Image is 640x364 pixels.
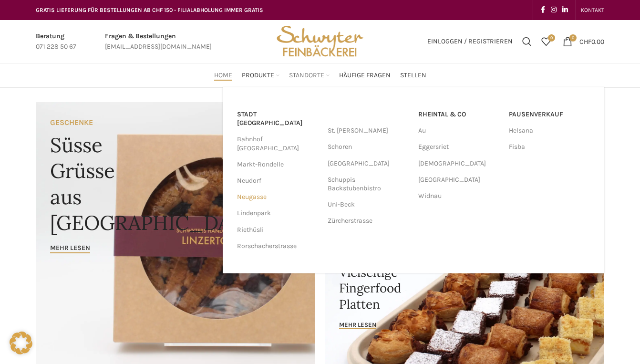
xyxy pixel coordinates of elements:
[328,139,409,155] a: Schoren
[31,66,609,85] div: Main navigation
[328,197,409,213] a: Uni-Beck
[423,32,517,51] a: Einloggen / Registrieren
[237,131,318,156] a: Bahnhof [GEOGRAPHIC_DATA]
[105,31,212,52] a: Infobox link
[427,38,513,45] span: Einloggen / Registrieren
[418,139,499,155] a: Eggersriet
[509,139,590,155] a: Fisba
[418,123,499,139] a: Au
[579,37,604,45] bdi: 0.00
[237,106,318,131] a: Stadt [GEOGRAPHIC_DATA]
[237,173,318,189] a: Neudorf
[569,34,577,42] span: 0
[400,66,426,85] a: Stellen
[509,106,590,123] a: Pausenverkauf
[237,189,318,205] a: Neugasse
[548,3,559,17] a: Instagram social link
[237,222,318,238] a: Riethüsli
[418,172,499,188] a: [GEOGRAPHIC_DATA]
[538,3,548,17] a: Facebook social link
[581,0,604,20] a: KONTAKT
[328,123,409,139] a: St. [PERSON_NAME]
[537,32,556,51] a: 0
[418,188,499,204] a: Widnau
[242,71,274,80] span: Produkte
[242,66,279,85] a: Produkte
[214,66,232,85] a: Home
[214,71,232,80] span: Home
[328,213,409,229] a: Zürcherstrasse
[581,7,604,13] span: KONTAKT
[36,31,76,52] a: Infobox link
[273,37,367,45] a: Site logo
[328,156,409,172] a: [GEOGRAPHIC_DATA]
[328,172,409,197] a: Schuppis Backstubenbistro
[237,156,318,173] a: Markt-Rondelle
[558,32,609,51] a: 0 CHF0.00
[289,71,324,80] span: Standorte
[237,205,318,221] a: Lindenpark
[339,66,391,85] a: Häufige Fragen
[36,7,263,13] span: GRATIS LIEFERUNG FÜR BESTELLUNGEN AB CHF 150 - FILIALABHOLUNG IMMER GRATIS
[517,32,537,51] a: Suchen
[418,106,499,123] a: RHEINTAL & CO
[509,123,590,139] a: Helsana
[289,66,330,85] a: Standorte
[537,32,556,51] div: Meine Wunschliste
[400,71,426,80] span: Stellen
[548,34,555,42] span: 0
[237,238,318,254] a: Rorschacherstrasse
[579,37,591,45] span: CHF
[273,20,367,63] img: Bäckerei Schwyter
[559,3,571,17] a: Linkedin social link
[576,0,609,20] div: Secondary navigation
[339,71,391,80] span: Häufige Fragen
[418,156,499,172] a: [DEMOGRAPHIC_DATA]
